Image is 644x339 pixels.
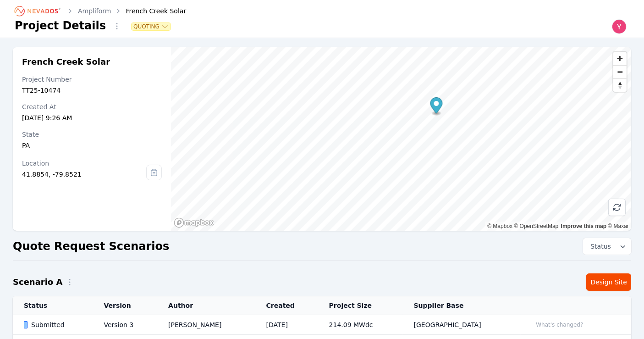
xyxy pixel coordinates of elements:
[613,65,627,78] button: Zoom out
[113,6,187,16] div: French Creek Solar
[613,79,627,92] span: Reset bearing to north
[15,18,106,33] h1: Project Details
[430,97,442,116] div: Map marker
[22,130,162,139] div: State
[22,86,162,95] div: TT25-10474
[318,296,403,315] th: Project Size
[78,6,111,16] a: Ampliform
[514,223,559,229] a: OpenStreetMap
[255,315,318,335] td: [DATE]
[22,170,146,179] div: 41.8854, -79.8521
[403,315,521,335] td: [GEOGRAPHIC_DATA]
[22,141,162,150] div: PA
[171,47,631,231] canvas: Map
[13,296,93,315] th: Status
[586,273,631,291] a: Design Site
[132,23,171,30] button: Quoting
[532,320,587,330] button: What's changed?
[22,113,162,122] div: [DATE] 9:26 AM
[15,4,186,18] nav: Breadcrumb
[613,52,627,65] button: Zoom in
[93,315,158,335] td: Version 3
[403,296,521,315] th: Supplier Base
[13,315,631,335] tr: SubmittedVersion 3[PERSON_NAME][DATE]214.09 MWdc[GEOGRAPHIC_DATA]What's changed?
[24,320,88,329] div: Submitted
[613,78,627,92] button: Reset bearing to north
[587,242,611,251] span: Status
[157,315,255,335] td: [PERSON_NAME]
[561,223,606,229] a: Improve this map
[13,239,169,254] h2: Quote Request Scenarios
[583,238,631,255] button: Status
[93,296,158,315] th: Version
[22,75,162,84] div: Project Number
[22,159,146,168] div: Location
[22,56,162,67] h2: French Creek Solar
[612,19,627,34] img: Yoni Bennett
[318,315,403,335] td: 214.09 MWdc
[174,217,214,228] a: Mapbox homepage
[608,223,629,229] a: Maxar
[613,66,627,78] span: Zoom out
[487,223,512,229] a: Mapbox
[157,296,255,315] th: Author
[13,276,62,289] h2: Scenario A
[22,102,162,111] div: Created At
[255,296,318,315] th: Created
